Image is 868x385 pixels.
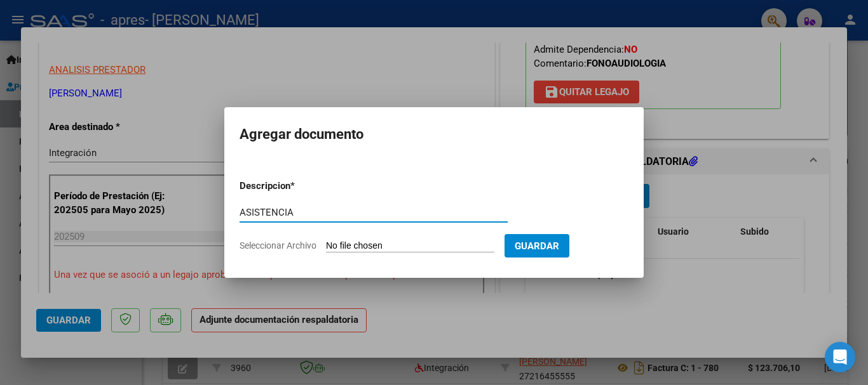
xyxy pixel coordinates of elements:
[825,342,855,372] div: Open Intercom Messenger
[240,179,356,193] p: Descripcion
[505,234,569,258] button: Guardar
[515,240,559,252] span: Guardar
[240,122,628,147] h2: Agregar documento
[240,240,316,251] span: Seleccionar Archivo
